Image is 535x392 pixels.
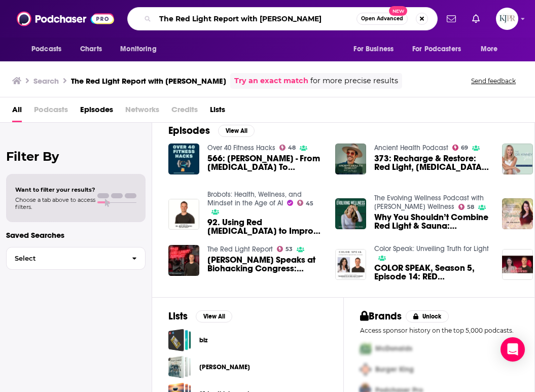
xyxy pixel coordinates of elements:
span: McDonalds [375,344,412,353]
img: First Pro Logo [356,338,375,359]
a: COLOR SPEAK, Season 5, Episode 14: RED LIGHT THERAPY BENEFITS with Dr. Mike Belkowski [374,264,490,281]
img: 57. The Benefits of Red Light Therapy to Maximize Energy and Achieve Radiant Skin with Dr. Mike B... [502,198,533,229]
a: Try an exact match [234,75,308,87]
span: Podcasts [31,42,61,56]
span: New [389,6,407,16]
button: View All [218,125,255,137]
div: Search podcasts, credits, & more... [127,7,438,30]
h2: Lists [168,310,188,323]
button: Open AdvancedNew [356,13,408,25]
img: Why You Shouldn’t Combine Red Light & Sauna: Methylene Blue & Cellular Hydration | Dr. Mike Belko... [335,198,366,229]
button: open menu [113,40,169,59]
a: Ancient Health Podcast [374,144,448,152]
span: 45 [306,201,313,206]
a: 69 [452,145,469,151]
span: 373: Recharge & Restore: Red Light, [MEDICAL_DATA] & C60 Explained | [PERSON_NAME] [374,154,490,171]
a: Charts [74,40,108,59]
a: 48 [279,145,296,151]
span: Want to filter your results? [15,186,95,193]
img: Second Pro Logo [356,359,375,380]
span: Charts [80,42,102,56]
button: Send feedback [468,77,519,85]
button: Show profile menu [496,8,518,30]
span: 58 [467,205,474,209]
h2: Episodes [168,124,210,137]
a: Show notifications dropdown [443,10,460,27]
a: 373: Recharge & Restore: Red Light, Methylene Blue & C60 Explained | Dr. Mike Belkowski [374,154,490,171]
img: How To Boost Your Mitochondria and Start Feeling Better With Red Light Therapy with Dr. Mike Belk... [502,144,533,174]
img: Dr. Mike Belkowski Speaks at Biohacking Congress: Mitochondria, Electrons, Redox Potential, & Pho... [168,245,199,276]
span: Episodes [80,101,113,122]
a: The Red Light Report [207,245,273,254]
span: Open Advanced [361,16,403,21]
span: Credits [171,101,198,122]
a: Color Speak: Unveiling Truth for Light [374,244,489,253]
span: Networks [125,101,159,122]
span: For Business [353,42,394,56]
span: 53 [286,247,293,252]
span: Choose a tab above to access filters. [15,196,95,210]
h2: Filter By [6,149,146,164]
span: Shane Gillis [168,355,191,378]
a: EpisodesView All [168,124,255,137]
a: biz [168,329,191,351]
a: biz [199,335,207,346]
h2: Brands [360,310,402,323]
img: How does Red-Light Therapy work? | Mike Belkowski EP. 14 [502,249,533,280]
span: Podcasts [34,101,68,122]
a: [PERSON_NAME] [199,362,250,373]
span: For Podcasters [412,42,461,56]
p: Access sponsor history on the top 5,000 podcasts. [360,327,519,334]
button: open menu [346,40,406,59]
button: open menu [24,40,75,59]
a: ListsView All [168,310,232,323]
a: 45 [297,200,314,206]
span: Select [7,255,124,262]
button: View All [196,310,232,323]
button: Select [6,247,146,270]
img: User Profile [496,8,518,30]
span: Monitoring [120,42,156,56]
span: Logged in as KJPRpodcast [496,8,518,30]
a: Brobots: Health, Wellness, and Mindset in the Age of AI [207,190,302,207]
button: Unlock [406,310,449,323]
a: Show notifications dropdown [468,10,484,27]
a: Why You Shouldn’t Combine Red Light & Sauna: Methylene Blue & Cellular Hydration | Dr. Mike Belko... [374,213,490,230]
input: Search podcasts, credits, & more... [155,11,356,27]
img: 373: Recharge & Restore: Red Light, Methylene Blue & C60 Explained | Dr. Mike Belkowski [335,144,366,174]
span: 92. Using Red [MEDICAL_DATA] to Improve Your Health And Wellness With BioLight Founder [PERSON_NAME] [207,218,323,235]
p: Saved Searches [6,230,146,240]
a: 92. Using Red Light Therapy to Improve Your Health And Wellness With BioLight Founder Dr. Mike Be... [207,218,323,235]
img: 566: Dr. Mike Belkowski - From Dry Needling To Mitochondrial Health With Red Light Therapy [168,144,199,174]
img: 92. Using Red Light Therapy to Improve Your Health And Wellness With BioLight Founder Dr. Mike Be... [168,199,199,230]
a: All [12,101,22,122]
h3: Search [33,76,59,86]
a: Lists [210,101,225,122]
span: 69 [461,146,468,150]
a: Dr. Mike Belkowski Speaks at Biohacking Congress: Mitochondria, Electrons, Redox Potential, & Pho... [207,256,323,273]
a: The Evolving Wellness Podcast with Sarah Kleiner Wellness [374,194,484,211]
span: Burger King [375,365,414,374]
img: COLOR SPEAK, Season 5, Episode 14: RED LIGHT THERAPY BENEFITS with Dr. Mike Belkowski [335,249,366,280]
button: open menu [474,40,511,59]
img: Podchaser - Follow, Share and Rate Podcasts [17,9,114,28]
a: 566: Dr. Mike Belkowski - From Dry Needling To Mitochondrial Health With Red Light Therapy [207,154,323,171]
span: Why You Shouldn’t Combine Red Light & Sauna: [MEDICAL_DATA] & Cellular Hydration | [PERSON_NAME] ... [374,213,490,230]
a: 53 [277,246,293,252]
a: Over 40 Fitness Hacks [207,144,275,152]
button: open menu [406,40,476,59]
span: More [481,42,498,56]
span: 48 [288,146,296,150]
span: COLOR SPEAK, Season 5, Episode 14: RED [MEDICAL_DATA] BENEFITS with [PERSON_NAME] [374,264,490,281]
